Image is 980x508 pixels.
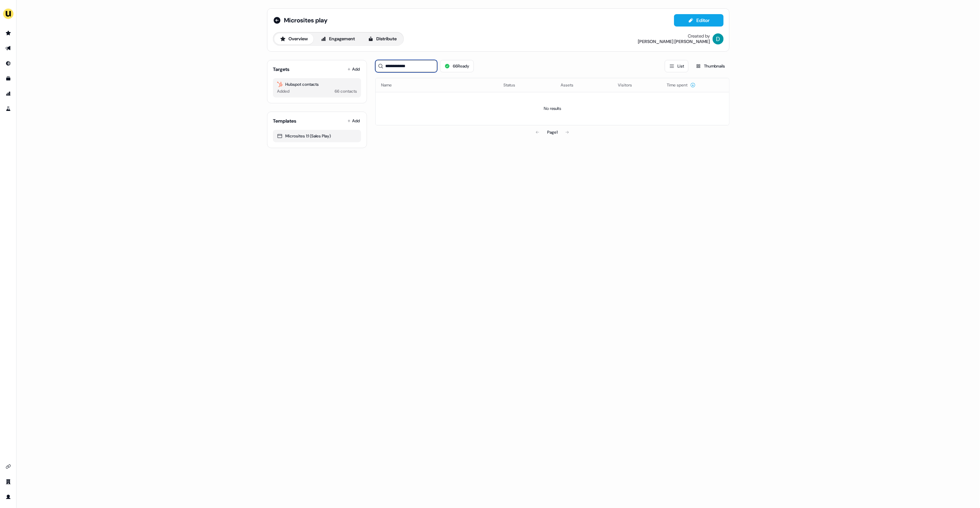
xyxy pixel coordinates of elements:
[346,64,361,74] button: Add
[555,78,612,92] th: Assets
[674,18,724,25] a: Editor
[3,88,14,99] a: Go to attribution
[638,39,710,44] div: [PERSON_NAME] [PERSON_NAME]
[284,16,328,24] span: Microsites play
[376,92,729,125] td: No results
[277,88,289,95] div: Added
[691,60,729,72] button: Thumbnails
[273,117,296,124] div: Templates
[277,133,357,139] div: Microsites 1:1 (Sales Play)
[3,73,14,84] a: Go to templates
[618,79,640,91] button: Visitors
[688,33,710,39] div: Created by
[667,79,696,91] button: Time spent
[3,491,14,502] a: Go to profile
[547,129,558,136] div: Page 1
[274,33,314,44] button: Overview
[3,43,14,54] a: Go to outbound experience
[3,28,14,39] a: Go to prospects
[335,88,357,95] div: 66 contacts
[346,116,361,126] button: Add
[362,33,402,44] button: Distribute
[277,81,357,88] div: Hubspot contacts
[3,103,14,114] a: Go to experiments
[440,60,474,72] button: 66Ready
[3,476,14,487] a: Go to team
[3,461,14,472] a: Go to integrations
[3,58,14,69] a: Go to Inbound
[713,33,724,44] img: David
[665,60,688,72] button: List
[381,79,400,91] button: Name
[674,14,724,27] button: Editor
[315,33,361,44] button: Engagement
[503,79,523,91] button: Status
[273,66,289,73] div: Targets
